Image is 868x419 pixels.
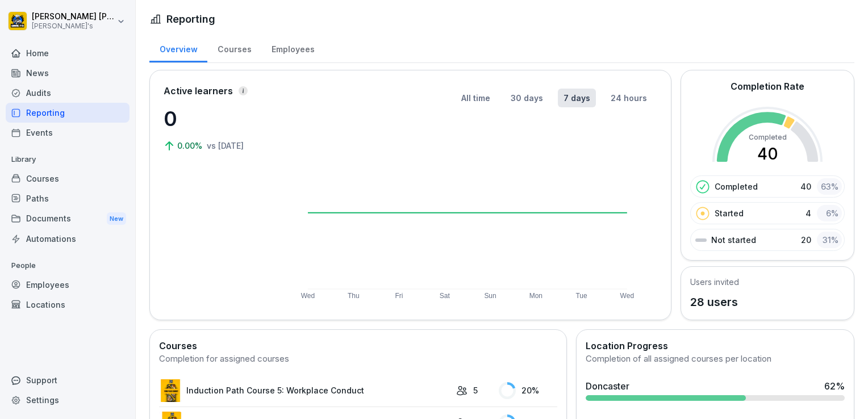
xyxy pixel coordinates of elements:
text: Wed [301,292,315,300]
p: 5 [473,384,478,396]
a: Home [6,43,130,63]
a: Settings [6,390,130,410]
div: 6 % [817,205,842,221]
a: Events [6,123,130,143]
div: 62 % [824,379,845,393]
p: 20 [801,234,811,246]
a: Audits [6,83,130,103]
p: People [6,257,130,275]
div: 31 % [817,232,842,248]
a: Doncaster62% [581,375,849,405]
text: Thu [348,292,360,300]
a: Induction Path Course 5: Workplace Conduct [159,379,450,402]
div: Documents [6,208,130,229]
div: 20 % [499,382,557,399]
h2: Completion Rate [731,79,804,93]
p: Library [6,150,130,169]
text: Sat [440,292,450,300]
div: Completion of all assigned courses per location [586,353,845,366]
div: Support [6,370,130,390]
text: Wed [620,292,634,300]
p: 4 [806,207,811,219]
p: Active learners [164,84,233,98]
a: Paths [6,188,130,208]
div: Completion for assigned courses [159,353,557,366]
p: [PERSON_NAME]'s [32,22,115,30]
a: Reporting [6,103,130,123]
p: 40 [800,181,811,192]
text: Mon [529,292,542,300]
h1: Reporting [166,11,215,27]
a: DocumentsNew [6,208,130,229]
h2: Location Progress [586,339,845,353]
h2: Courses [159,339,557,353]
a: Employees [6,275,130,295]
p: 0 [164,103,277,134]
a: Overview [149,33,207,62]
a: News [6,63,130,83]
div: Doncaster [586,379,629,393]
p: Started [715,207,744,219]
div: New [107,212,126,225]
button: 24 hours [605,89,653,107]
img: ri4ot6gyqbtljycqcyknatnf.png [159,379,182,402]
a: Courses [207,33,261,62]
p: Not started [711,234,756,246]
a: Locations [6,295,130,315]
p: 28 users [690,294,739,311]
button: 7 days [558,89,596,107]
text: Fri [395,292,403,300]
text: Tue [576,292,588,300]
a: Courses [6,169,130,188]
p: 0.00% [177,140,205,152]
div: 63 % [817,178,842,195]
h5: Users invited [690,276,739,288]
text: Sun [485,292,496,300]
p: [PERSON_NAME] [PERSON_NAME] [32,12,115,22]
button: 30 days [505,89,549,107]
a: Employees [261,33,324,62]
p: vs [DATE] [207,140,244,152]
a: Automations [6,229,130,249]
button: All time [456,89,496,107]
p: Completed [715,181,758,192]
